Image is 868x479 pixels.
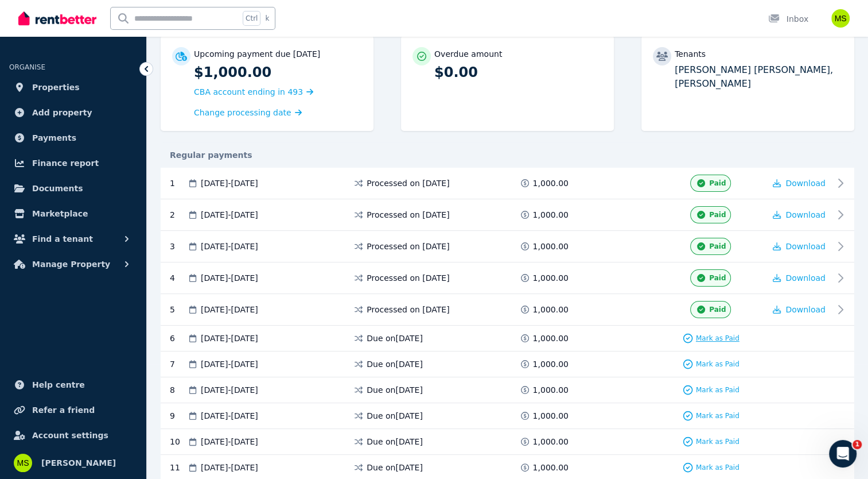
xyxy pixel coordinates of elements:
[170,436,187,447] div: 10
[201,358,258,370] span: [DATE] - [DATE]
[533,177,569,189] span: 1,000.00
[170,410,187,422] div: 9
[9,253,137,276] button: Manage Property
[32,378,85,392] span: Help centre
[785,179,826,188] span: Download
[533,462,569,473] span: 1,000.00
[709,179,726,188] span: Paid
[773,209,826,221] button: Download
[161,149,854,161] div: Regular payments
[785,242,826,251] span: Download
[709,305,726,314] span: Paid
[533,410,569,422] span: 1,000.00
[831,9,850,28] img: Monica Salazar
[785,273,826,283] span: Download
[9,399,137,422] a: Refer a friend
[32,131,76,145] span: Payments
[367,304,449,315] span: Processed on [DATE]
[696,437,739,446] span: Mark as Paid
[367,241,449,252] span: Processed on [DATE]
[14,454,32,472] img: Monica Salazar
[9,227,137,250] button: Find a tenant
[367,436,423,447] span: Due on [DATE]
[696,334,739,343] span: Mark as Paid
[9,373,137,396] a: Help centre
[201,241,258,252] span: [DATE] - [DATE]
[170,175,187,192] div: 1
[9,202,137,225] a: Marketplace
[367,209,449,221] span: Processed on [DATE]
[201,177,258,189] span: [DATE] - [DATE]
[194,107,302,118] a: Change processing date
[170,238,187,255] div: 3
[32,106,92,119] span: Add property
[533,272,569,284] span: 1,000.00
[201,410,258,422] span: [DATE] - [DATE]
[773,241,826,252] button: Download
[32,181,83,195] span: Documents
[170,301,187,318] div: 5
[709,242,726,251] span: Paid
[32,207,88,221] span: Marketplace
[434,63,602,82] p: $0.00
[41,456,116,470] span: [PERSON_NAME]
[709,210,726,219] span: Paid
[194,48,320,60] p: Upcoming payment due [DATE]
[170,358,187,370] div: 7
[367,410,423,422] span: Due on [DATE]
[434,48,502,60] p: Overdue amount
[201,272,258,284] span: [DATE] - [DATE]
[785,305,826,314] span: Download
[9,424,137,447] a: Account settings
[9,177,137,200] a: Documents
[194,63,362,82] p: $1,000.00
[675,48,706,60] p: Tenants
[853,440,862,449] span: 1
[194,107,291,118] span: Change processing date
[367,272,449,284] span: Processed on [DATE]
[533,436,569,447] span: 1,000.00
[32,428,108,442] span: Account settings
[785,210,826,219] span: Download
[170,462,187,473] div: 11
[201,304,258,315] span: [DATE] - [DATE]
[32,403,95,417] span: Refer a friend
[9,126,137,149] a: Payments
[533,241,569,252] span: 1,000.00
[533,333,569,344] span: 1,000.00
[9,63,45,71] span: ORGANISE
[829,440,857,468] iframe: Intercom live chat
[32,257,110,271] span: Manage Property
[201,333,258,344] span: [DATE] - [DATE]
[170,384,187,396] div: 8
[201,209,258,221] span: [DATE] - [DATE]
[9,76,137,99] a: Properties
[201,436,258,447] span: [DATE] - [DATE]
[194,87,303,96] span: CBA account ending in 493
[367,358,423,370] span: Due on [DATE]
[265,14,269,23] span: k
[32,232,93,246] span: Find a tenant
[696,360,739,369] span: Mark as Paid
[9,152,137,175] a: Finance report
[32,156,99,170] span: Finance report
[18,10,96,27] img: RentBetter
[170,206,187,223] div: 2
[367,333,423,344] span: Due on [DATE]
[367,384,423,396] span: Due on [DATE]
[32,80,80,94] span: Properties
[696,463,739,472] span: Mark as Paid
[201,384,258,396] span: [DATE] - [DATE]
[243,11,260,26] span: Ctrl
[9,101,137,124] a: Add property
[533,209,569,221] span: 1,000.00
[768,13,808,25] div: Inbox
[367,177,449,189] span: Processed on [DATE]
[675,63,843,91] p: [PERSON_NAME] [PERSON_NAME], [PERSON_NAME]
[709,273,726,283] span: Paid
[533,304,569,315] span: 1,000.00
[696,385,739,395] span: Mark as Paid
[201,462,258,473] span: [DATE] - [DATE]
[696,411,739,420] span: Mark as Paid
[773,177,826,189] button: Download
